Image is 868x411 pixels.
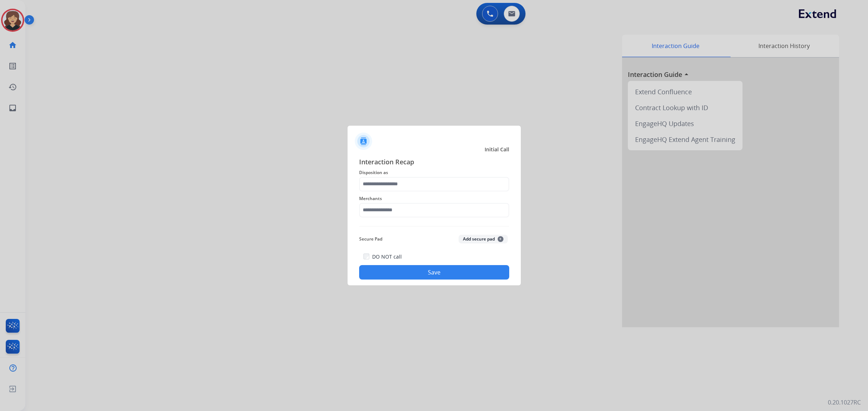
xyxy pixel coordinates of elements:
span: Merchants [359,194,509,203]
span: Secure Pad [359,235,382,243]
img: contactIcon [355,133,372,150]
button: Save [359,265,509,280]
label: DO NOT call [372,253,402,260]
p: 0.20.1027RC [828,398,861,407]
span: Disposition as [359,168,509,177]
span: Initial Call [485,146,509,153]
span: Interaction Recap [359,157,509,168]
span: + [498,236,503,242]
img: contact-recap-line.svg [359,226,509,226]
button: Add secure pad+ [459,235,508,243]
